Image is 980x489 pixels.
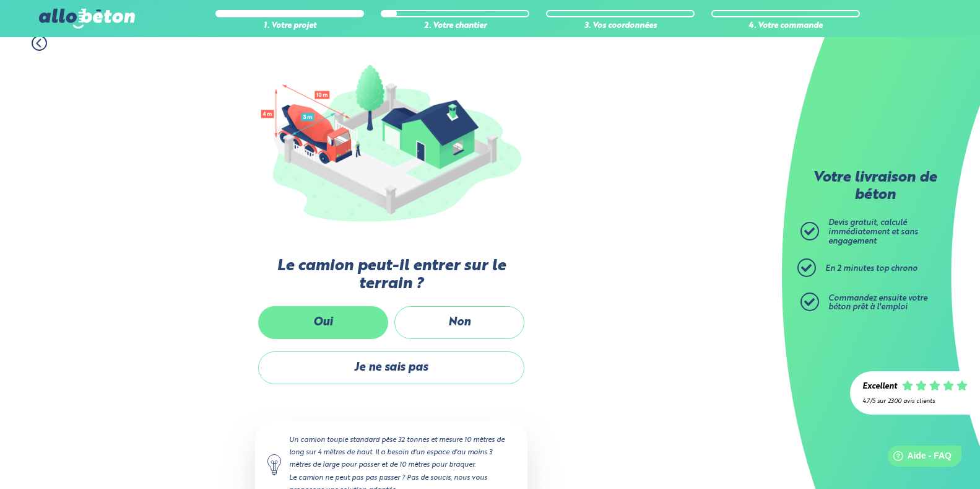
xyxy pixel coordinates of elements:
[394,306,524,339] label: Non
[828,219,918,245] span: Devis gratuit, calculé immédiatement et sans engagement
[258,351,524,384] label: Je ne sais pas
[258,306,388,339] label: Oui
[825,265,917,273] span: En 2 minutes top chrono
[862,398,968,405] div: 4.7/5 sur 2300 avis clients
[39,9,134,29] img: allobéton
[870,441,966,475] iframe: Help widget launcher
[828,294,927,312] span: Commandez ensuite votre béton prêt à l'emploi
[804,170,946,204] p: Votre livraison de béton
[381,22,529,31] div: 2. Votre chantier
[215,22,364,31] div: 1. Votre projet
[255,257,527,294] label: Le camion peut-il entrer sur le terrain ?
[546,22,695,31] div: 3. Vos coordonnées
[862,382,897,392] div: Excellent
[711,22,860,31] div: 4. Votre commande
